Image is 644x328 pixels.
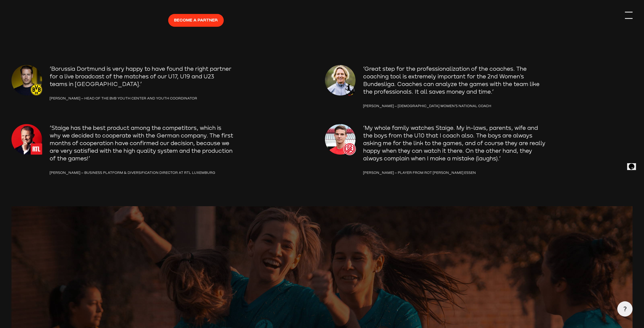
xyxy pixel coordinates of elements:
[363,103,633,109] div: [PERSON_NAME] – [DEMOGRAPHIC_DATA] women's national coach
[363,170,633,176] div: [PERSON_NAME] – Player from Rot [PERSON_NAME] Essen
[174,17,218,23] span: Become a partner
[627,158,640,170] iframe: chat widget
[342,82,357,97] img: logo_dfb-frauen-1.png
[50,65,241,88] p: ‘Borussia Dortmund is very happy to have found the right partner for a live broadcast of the matc...
[50,95,319,101] div: [PERSON_NAME] – Head of the BVB Youth Center and Youth Coordinator
[50,124,241,162] p: ‘Staige has the best product among the competitors, which is why we decided to cooperate with the...
[50,170,319,176] div: [PERSON_NAME] – Business Platform & Diversification Director at RTL Luxemburg
[363,124,554,162] p: ‘My whole family watches Staige. My in-laws, parents, wife and the boys from the U10 that I coach...
[29,82,44,97] img: logo_bvb.svg
[342,141,357,157] img: logo_rwe.svg
[363,65,554,95] p: ‘Great step for the professionalization of the coaches. The coaching tool is extremely important ...
[168,14,224,27] a: Become a partner
[29,141,44,157] img: logo_rtl-1.png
